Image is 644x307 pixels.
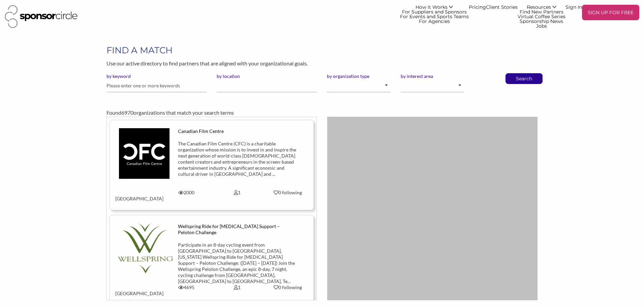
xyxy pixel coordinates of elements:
a: For Suppliers and Sponsors [400,9,469,14]
img: tys7ftntgowgismeyatu [119,128,170,179]
a: Client Stories [486,5,518,9]
div: 2000 [161,190,212,196]
button: Search [513,74,535,84]
div: 1 [212,284,263,290]
span: Resources [527,4,551,10]
div: [GEOGRAPHIC_DATA] [110,190,161,202]
a: For Agencies [400,19,469,24]
div: 0 following [268,284,308,290]
a: Sign In [565,5,582,9]
div: [GEOGRAPHIC_DATA] [110,284,161,297]
a: Resources [518,5,565,9]
label: by organization type [327,73,390,79]
input: Please enter one or more keywords [106,79,207,92]
h1: FIND A MATCH [106,44,537,56]
div: Participate in an 8-day cycling event from [GEOGRAPHIC_DATA] to [GEOGRAPHIC_DATA], [US_STATE] Wel... [178,242,296,284]
img: wgkeavk01u56rftp6wvv [115,223,173,273]
a: Pricing [469,5,486,9]
span: 6970 [121,109,133,116]
a: For Events and Sports Teams [400,14,469,19]
label: by location [217,73,317,79]
p: Use our active directory to find partners that are aligned with your organizational goals. [106,59,537,68]
a: How it Works [400,5,469,9]
label: by keyword [106,73,207,79]
p: SIGN UP FOR FREE [585,7,637,18]
label: by interest area [401,73,464,79]
a: SIGN UP FOR FREE [582,5,639,28]
div: 0 following [268,190,308,196]
img: Sponsor Circle Logo [5,5,78,28]
span: How it Works [416,4,448,10]
a: Jobs [518,24,565,28]
a: Sponsorship News [518,19,565,24]
a: Wellspring Ride for [MEDICAL_DATA] Support – Peloton Challenge Participate in an 8-day cycling ev... [115,223,308,297]
a: Canadian Film Centre The Canadian Film Centre (CFC) is a charitable organization whose mission is... [115,128,308,202]
div: Wellspring Ride for [MEDICAL_DATA] Support – Peloton Challenge [178,223,296,235]
div: The Canadian Film Centre (CFC) is a charitable organization whose mission is to invest in and ins... [178,141,296,177]
a: Virtual Coffee Series [518,14,565,19]
div: Canadian Film Centre [178,128,296,134]
a: Find New Partners [518,9,565,14]
div: 4695 [161,284,212,290]
div: 1 [212,190,263,196]
div: Found organizations that match your search terms [106,109,537,117]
